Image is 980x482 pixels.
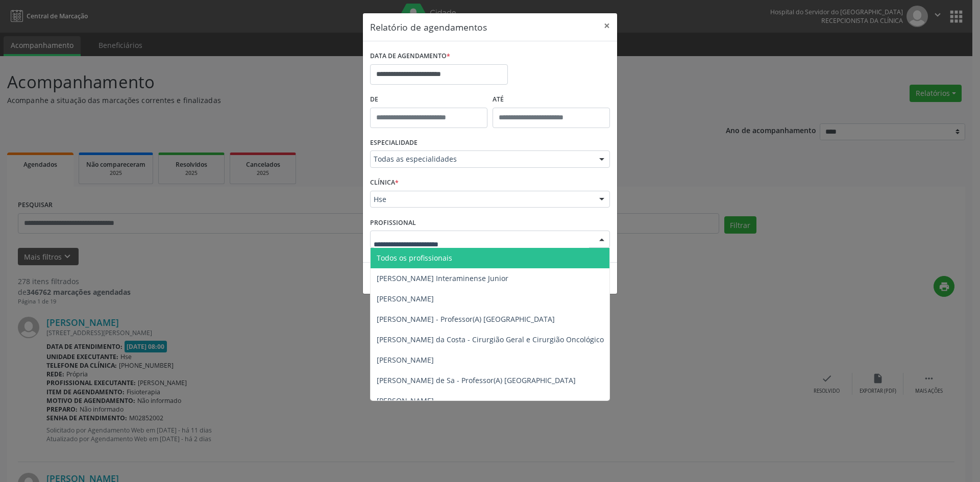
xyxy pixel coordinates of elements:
span: Todas as especialidades [374,154,589,164]
span: [PERSON_NAME] [377,294,434,303]
span: [PERSON_NAME] [377,355,434,365]
h5: Relatório de agendamentos [370,20,487,34]
label: De [370,92,487,108]
span: [PERSON_NAME] [377,396,434,405]
span: [PERSON_NAME] - Professor(A) [GEOGRAPHIC_DATA] [377,314,555,324]
label: CLÍNICA [370,175,399,191]
label: DATA DE AGENDAMENTO [370,48,450,64]
span: [PERSON_NAME] da Costa - Cirurgião Geral e Cirurgião Oncológico [377,335,604,344]
label: ATÉ [493,92,610,108]
span: Todos os profissionais [377,253,452,263]
span: [PERSON_NAME] Interaminense Junior [377,273,508,283]
label: ESPECIALIDADE [370,135,418,151]
span: [PERSON_NAME] de Sa - Professor(A) [GEOGRAPHIC_DATA] [377,375,576,385]
button: Close [597,13,617,38]
label: PROFISSIONAL [370,215,416,231]
span: Hse [374,194,589,205]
